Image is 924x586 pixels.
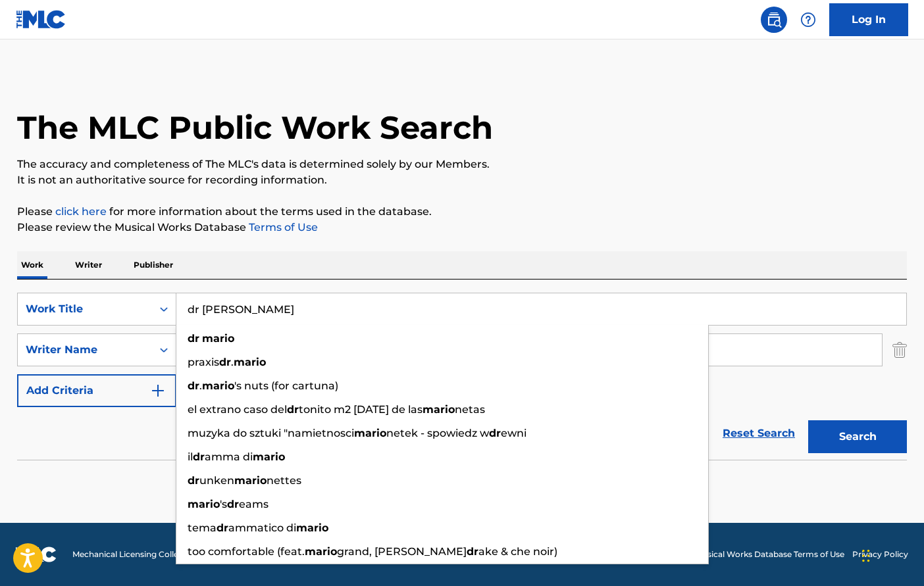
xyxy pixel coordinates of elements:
img: MLC Logo [16,10,66,29]
strong: mario [354,427,386,439]
p: The accuracy and completeness of The MLC's data is determined solely by our Members. [17,157,907,172]
strong: mario [234,356,266,368]
span: . [199,379,202,392]
strong: dr [489,427,501,439]
span: ammatico di [228,522,296,534]
span: 's [220,498,227,510]
h1: The MLC Public Work Search [17,108,493,147]
a: Public Search [761,7,787,33]
a: Log In [829,3,908,36]
img: 9d2ae6d4665cec9f34b9.svg [150,383,166,399]
div: Writer Name [26,342,144,358]
a: Musical Works Database Terms of Use [695,549,844,560]
span: grand, [PERSON_NAME] [337,545,467,558]
img: search [766,12,782,28]
span: 's nuts (for cartuna) [234,379,338,392]
iframe: Chat Widget [858,523,924,586]
a: Reset Search [716,419,802,448]
strong: mario [305,545,337,558]
strong: mario [423,403,455,416]
span: too comfortable (feat. [188,545,305,558]
span: netas [455,403,485,416]
span: el extrano caso del [188,403,287,416]
img: Delete Criterion [892,333,907,366]
span: muzyka do sztuki "namietnosci [188,427,354,439]
a: click here [55,205,107,218]
span: netek - spowiedz w [386,427,489,439]
strong: dr [217,522,228,534]
p: Please for more information about the terms used in the database. [17,204,907,220]
span: . [231,356,234,368]
p: Work [17,251,47,279]
strong: dr [188,379,199,392]
button: Search [808,420,907,453]
button: Add Criteria [17,374,176,407]
img: help [800,12,816,28]
strong: mario [296,522,328,534]
span: unken [199,474,234,487]
strong: dr [193,451,205,463]
div: Work Title [26,301,144,317]
span: amma di [205,451,253,463]
strong: mario [253,451,285,463]
strong: dr [227,498,239,510]
div: Drag [862,536,870,575]
span: ewni [501,427,526,439]
strong: mario [188,498,220,510]
span: tonito m2 [DATE] de las [299,403,423,416]
strong: dr [467,545,478,558]
p: Please review the Musical Works Database [17,220,907,235]
span: praxis [188,356,219,368]
a: Privacy Policy [852,549,908,560]
span: eams [239,498,269,510]
form: Search Form [17,293,907,460]
p: Publisher [130,251,177,279]
p: Writer [71,251,106,279]
a: Terms of Use [246,221,318,233]
span: Mechanical Licensing Collective © 2025 [72,549,225,560]
div: Help [795,7,821,33]
strong: mario [202,332,234,345]
span: tema [188,522,217,534]
strong: dr [287,403,299,416]
strong: dr [188,332,199,345]
strong: dr [188,474,199,487]
span: ake & che noir) [478,545,557,558]
strong: dr [219,356,231,368]
strong: mario [202,379,234,392]
span: nettes [267,474,301,487]
strong: mario [234,474,267,487]
p: It is not an authoritative source for recording information. [17,172,907,188]
img: logo [16,547,57,562]
span: il [188,451,193,463]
